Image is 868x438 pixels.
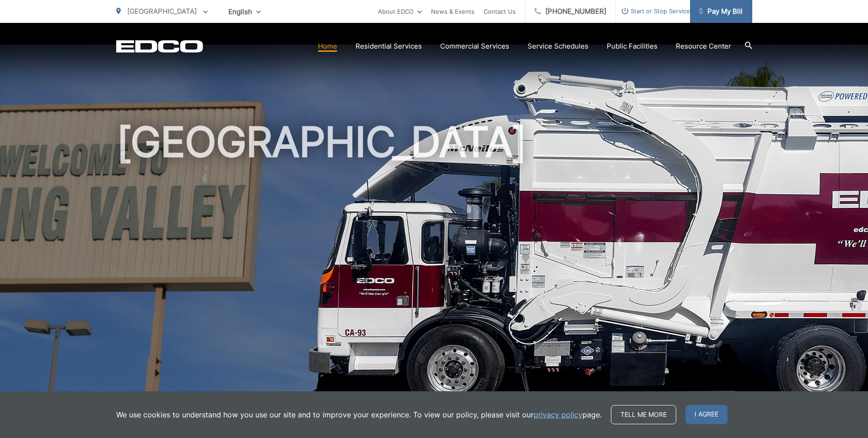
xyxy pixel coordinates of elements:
[484,6,516,17] a: Contact Us
[318,41,337,52] a: Home
[607,41,658,52] a: Public Facilities
[440,41,509,52] a: Commercial Services
[116,40,203,53] a: EDCD logo. Return to the homepage.
[356,41,422,52] a: Residential Services
[378,6,422,17] a: About EDCO
[685,405,728,424] span: I agree
[116,119,752,409] h1: [GEOGRAPHIC_DATA]
[528,41,588,52] a: Service Schedules
[221,4,268,20] span: English
[431,6,474,17] a: News & Events
[611,405,676,424] a: Tell me more
[534,409,582,420] a: privacy policy
[116,409,602,420] p: We use cookies to understand how you use our site and to improve your experience. To view our pol...
[699,6,743,17] span: Pay My Bill
[676,41,731,52] a: Resource Center
[127,7,197,16] span: [GEOGRAPHIC_DATA]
